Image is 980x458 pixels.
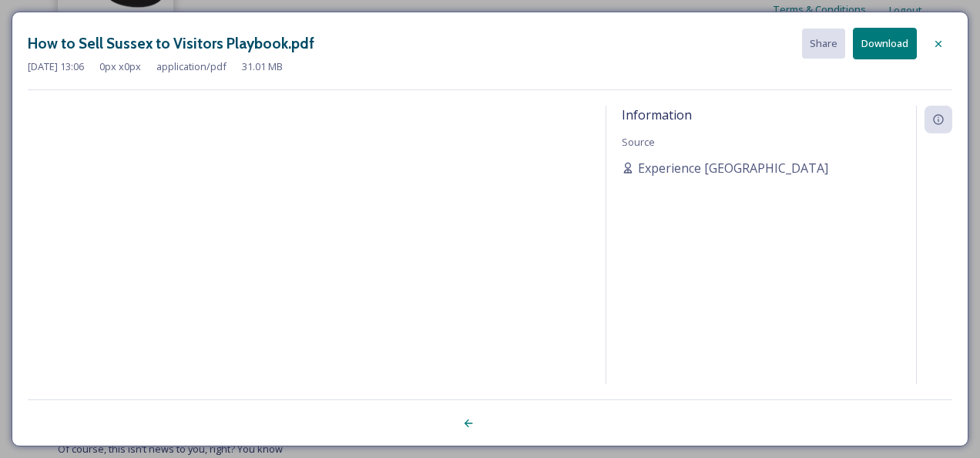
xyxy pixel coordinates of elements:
span: [DATE] 13:06 [28,59,84,74]
span: application/pdf [156,59,227,74]
span: 31.01 MB [242,59,283,74]
span: Experience [GEOGRAPHIC_DATA] [638,159,828,177]
span: 0 px x 0 px [99,59,141,74]
span: Information [622,106,692,123]
span: Source [622,135,655,149]
button: Share [802,29,845,59]
h3: How to Sell Sussex to Visitors Playbook.pdf [28,32,314,55]
button: Download [853,28,917,59]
